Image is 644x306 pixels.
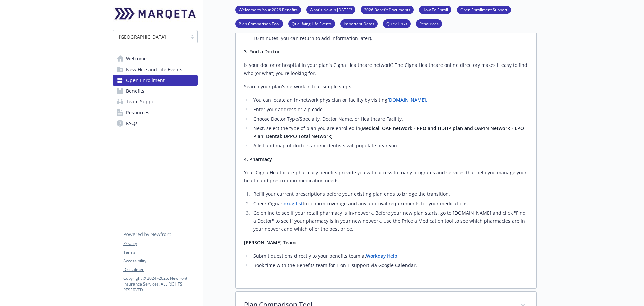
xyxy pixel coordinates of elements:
strong: 4. Pharmacy [244,156,272,162]
span: Welcome [126,53,147,64]
a: 2026 Benefit Documents [361,6,414,13]
span: Resources [126,107,149,118]
li: A list and map of doctors and/or dentists will populate near you. [251,142,528,150]
a: Disclaimer [123,267,197,273]
a: Resources [113,107,198,118]
li: Choose Doctor Type/Specialty, Doctor Name, or Healthcare Facility. [251,115,528,123]
strong: 3. Find a Doctor [244,48,280,55]
li: Go online to see if your retail pharmacy is in-network. Before your new plan starts, go to [DOMAI... [251,209,528,233]
span: Team Support [126,96,158,107]
li: Check Cigna’s to confirm coverage and any approval requirements for your medications. [251,200,528,208]
a: Important Dates [340,20,378,27]
a: drug list [284,200,303,207]
a: [DOMAIN_NAME]. [387,97,427,103]
p: Search your plan's network in four simple steps: [244,83,528,91]
strong: (Medical: OAP network - PPO and HDHP plan and OAPIN Network - EPO Plan; Dental: DPPO Total Network) [253,125,524,139]
a: Open Enrollment Support [457,6,511,13]
span: Benefits [126,86,144,96]
a: Team Support [113,96,198,107]
a: Terms [123,249,197,255]
a: Accessibility [123,258,197,264]
li: How to access: Visit , select “Register now,” use keyword “welcome,” and complete the survey (und... [251,26,528,42]
span: FAQs [126,118,138,129]
a: Plan Comparison Tool [235,20,283,27]
a: Welcome [113,53,198,64]
li: You can locate an in-network physician or facility by visiting [251,96,528,104]
span: [GEOGRAPHIC_DATA] [116,33,184,40]
a: Welcome to Your 2026 Benefits [235,6,301,13]
a: FAQs [113,118,198,129]
p: Is your doctor or hospital in your plan's Cigna Healthcare network? The Cigna Healthcare online d... [244,61,528,77]
li: Refill your current prescriptions before your existing plan ends to bridge the transition. [251,190,528,198]
li: Book time with the Benefits team for 1 on 1 support via Google Calendar. [251,261,528,269]
li: Enter your address or Zip code. [251,105,528,114]
a: Workday Help [366,253,397,259]
span: [GEOGRAPHIC_DATA] [119,33,166,40]
p: Copyright © 2024 - 2025 , Newfront Insurance Services, ALL RIGHTS RESERVED [123,275,197,293]
li: Submit questions directly to your benefits team at . [251,252,528,260]
a: New Hire and Life Events [113,64,198,75]
a: Privacy [123,241,197,247]
a: Resources [416,20,442,27]
a: Open Enrollment [113,75,198,86]
span: Open Enrollment [126,75,165,86]
p: Your Cigna Healthcare pharmacy benefits provide you with access to many programs and services tha... [244,169,528,185]
a: What's New in [DATE]? [306,6,355,13]
span: New Hire and Life Events [126,64,182,75]
a: How To Enroll [419,6,451,13]
a: Benefits [113,86,198,96]
strong: [PERSON_NAME] Team [244,239,296,246]
li: Next, select the type of plan you are enrolled in . [251,124,528,140]
a: Quick Links [383,20,411,27]
a: Qualifying Life Events [288,20,335,27]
